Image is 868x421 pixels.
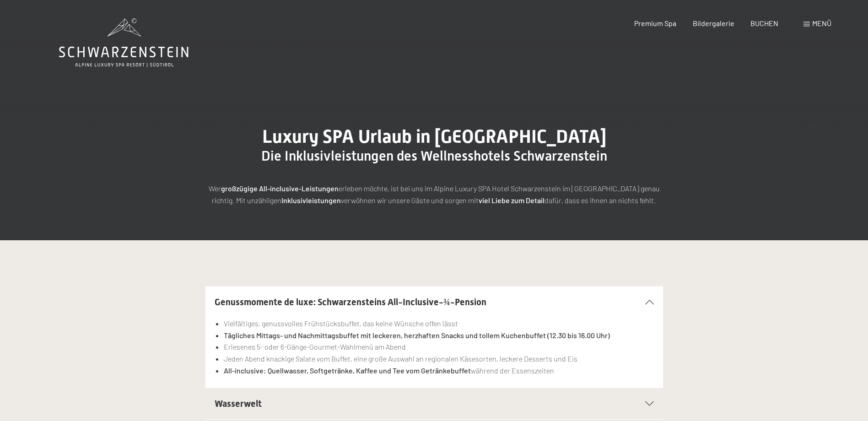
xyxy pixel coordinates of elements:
span: Genussmomente de luxe: Schwarzensteins All-Inclusive-¾-Pension [215,297,486,308]
li: Jeden Abend knackige Salate vom Buffet, eine große Auswahl an regionalen Käsesorten, leckere Dess... [224,353,653,365]
li: Erlesenes 5- oder 6-Gänge-Gourmet-Wahlmenü am Abend [224,341,653,353]
a: BUCHEN [750,19,778,27]
strong: viel Liebe zum Detail [479,196,545,205]
span: Die Inklusivleistungen des Wellnesshotels Schwarzenstein [261,148,607,164]
a: Bildergalerie [693,19,734,27]
li: Vielfältiges, genussvolles Frühstücksbuffet, das keine Wünsche offen lässt [224,318,653,329]
span: Wasserwelt [215,398,262,409]
p: Wer erleben möchte, ist bei uns im Alpine Luxury SPA Hotel Schwarzenstein im [GEOGRAPHIC_DATA] ge... [205,183,663,206]
strong: Inklusivleistungen [281,196,341,205]
span: Luxury SPA Urlaub in [GEOGRAPHIC_DATA] [262,126,606,147]
strong: Tägliches Mittags- und Nachmittagsbuffet mit leckeren, herzhaften Snacks und tollem Kuchenbuffet ... [224,331,610,340]
li: während der Essenszeiten [224,365,653,377]
strong: All-inclusive: Quellwasser, Softgetränke, Kaffee und Tee vom Getränkebuffet [224,366,471,375]
span: Menü [812,19,831,27]
strong: großzügige All-inclusive-Leistungen [221,184,339,193]
a: Premium Spa [634,19,676,27]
